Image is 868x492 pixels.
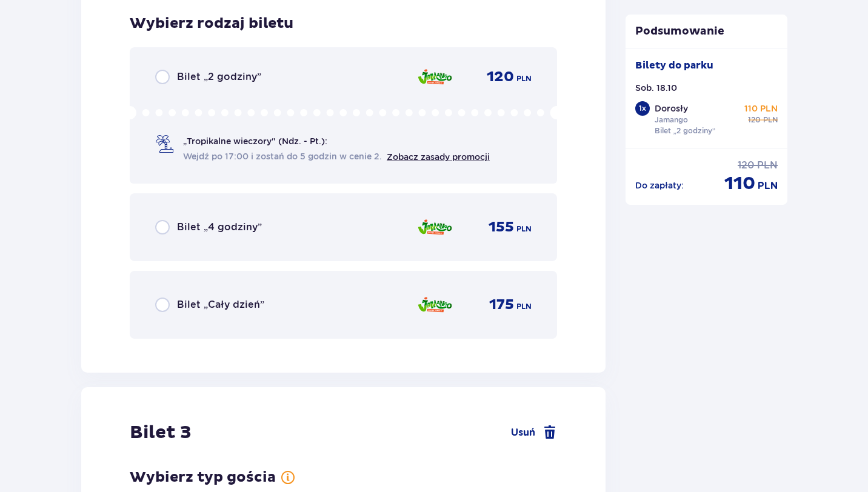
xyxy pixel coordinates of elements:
[511,426,535,439] span: Usuń
[635,82,677,94] p: Sob. 18.10
[655,125,716,136] p: Bilet „2 godziny”
[177,221,262,234] span: Bilet „4 godziny”
[626,24,788,39] p: Podsumowanie
[183,150,382,162] span: Wejdź po 17:00 i zostań do 5 godzin w cenie 2.
[758,179,778,193] span: PLN
[489,218,514,236] span: 155
[655,102,688,115] p: Dorosły
[417,292,453,317] img: Jamango
[489,296,514,314] span: 175
[748,115,761,125] span: 120
[763,115,778,125] span: PLN
[183,135,327,147] span: „Tropikalne wieczory" (Ndz. - Pt.):
[744,102,778,115] p: 110 PLN
[487,68,514,86] span: 120
[130,468,276,487] h3: Wybierz typ gościa
[516,224,532,234] span: PLN
[130,15,293,33] h3: Wybierz rodzaj biletu
[177,70,261,84] span: Bilet „2 godziny”
[724,172,755,195] span: 110
[387,152,490,162] a: Zobacz zasady promocji
[511,425,557,440] a: Usuń
[757,159,778,172] span: PLN
[738,159,755,172] span: 120
[130,421,192,444] h2: Bilet 3
[516,301,532,312] span: PLN
[417,214,453,240] img: Jamango
[635,59,713,72] p: Bilety do parku
[635,179,684,191] p: Do zapłaty :
[635,101,650,116] div: 1 x
[655,115,688,125] p: Jamango
[516,73,532,84] span: PLN
[417,64,453,90] img: Jamango
[177,298,264,311] span: Bilet „Cały dzień”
